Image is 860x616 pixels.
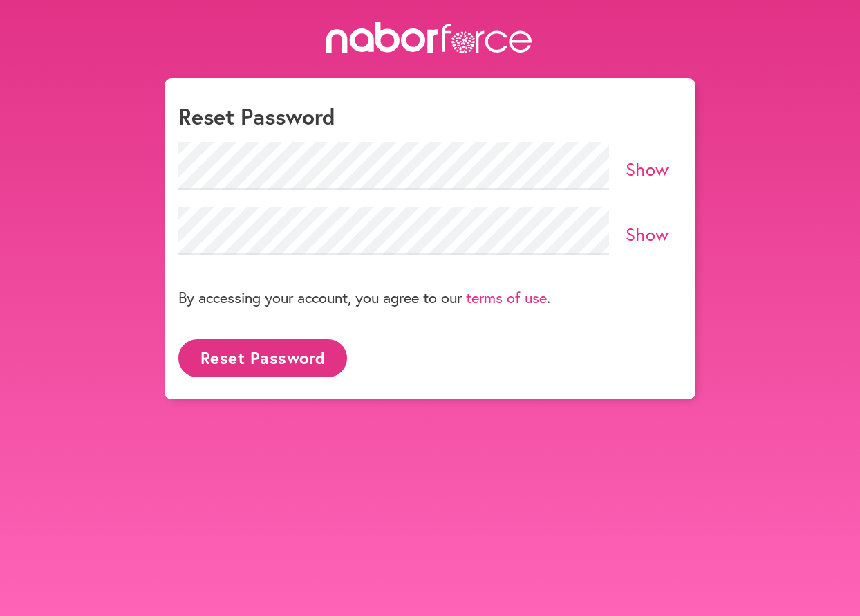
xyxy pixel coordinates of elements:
[178,339,347,377] button: Reset Password
[178,287,550,307] p: By accessing your account, you agree to our .
[626,222,669,246] a: Show
[178,103,682,129] h1: Reset Password
[466,287,547,307] a: terms of use
[626,157,669,181] a: Show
